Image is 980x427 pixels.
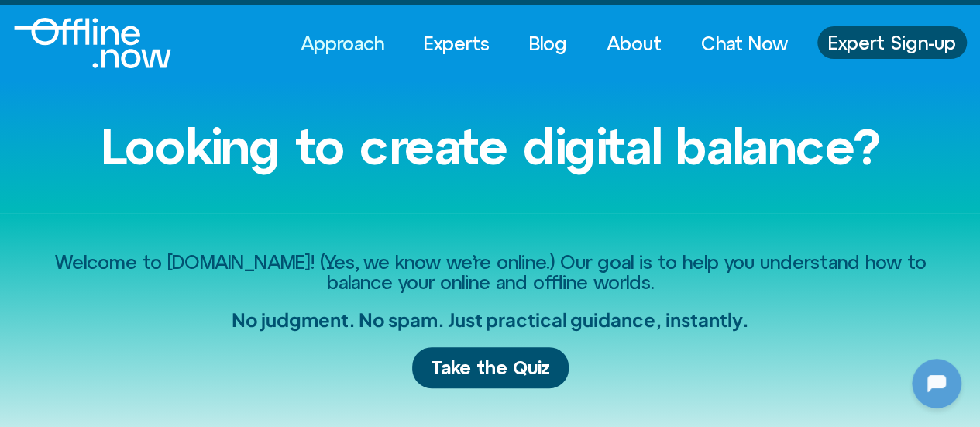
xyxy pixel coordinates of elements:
iframe: Botpress [912,359,961,408]
h2: Welcome to [DOMAIN_NAME]! (Yes, we know we’re online.) Our goal is to help you understand how to ... [49,252,932,293]
a: Experts [410,26,504,60]
a: Chat Now [687,26,802,60]
a: Approach [287,26,398,60]
a: About [593,26,676,60]
img: Offline.Now logo in white. Text of the words offline.now with a line going through the "O" [14,18,171,68]
span: Take the Quiz [431,356,550,379]
div: Logo [14,18,145,68]
span: Expert Sign-up [828,33,956,53]
a: Take the Quiz [412,347,569,388]
h2: No judgment. No spam. Just practical guidance, instantly. [232,308,749,332]
h1: Looking to create digital balance? [49,119,932,174]
nav: Menu [287,26,802,60]
a: Blog [515,26,581,60]
a: Expert Sign-up [817,26,967,59]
